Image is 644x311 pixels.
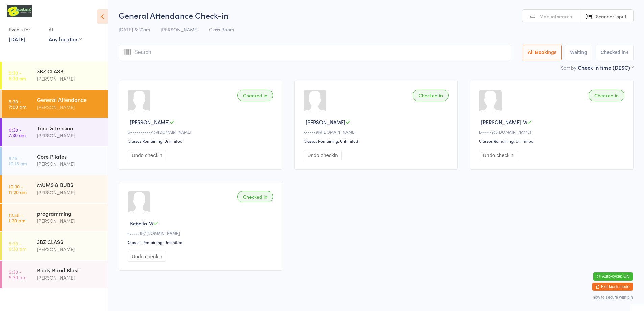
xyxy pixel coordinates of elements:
[304,150,342,160] button: Undo checkin
[2,147,108,175] a: 9:15 -10:15 amCore Pilates[PERSON_NAME]
[2,232,108,260] a: 5:30 -6:30 pm3BZ CLASS[PERSON_NAME]
[539,13,572,20] span: Manual search
[479,129,626,135] div: k•••••9@[DOMAIN_NAME]
[9,269,26,280] time: 5:30 - 6:30 pm
[596,45,634,60] button: Checked in4
[128,138,275,144] div: Classes Remaining: Unlimited
[37,188,102,196] div: [PERSON_NAME]
[37,238,102,245] div: 3BZ CLASS
[2,204,108,231] a: 12:45 -1:30 pmprogramming[PERSON_NAME]
[237,191,273,202] div: Checked in
[37,274,102,282] div: [PERSON_NAME]
[9,98,26,109] time: 5:30 - 7:00 pm
[49,35,82,43] div: Any location
[561,64,576,71] label: Sort by
[128,150,166,160] button: Undo checkin
[9,212,25,223] time: 12:45 - 1:30 pm
[37,103,102,111] div: [PERSON_NAME]
[306,118,345,126] span: [PERSON_NAME]
[128,239,275,245] div: Classes Remaining: Unlimited
[130,118,170,126] span: [PERSON_NAME]
[9,127,26,138] time: 6:30 - 7:30 am
[593,295,633,300] button: how to secure with pin
[9,184,27,195] time: 10:30 - 11:20 am
[37,67,102,75] div: 3BZ CLASS
[37,132,102,139] div: [PERSON_NAME]
[237,90,273,101] div: Checked in
[304,138,451,144] div: Classes Remaining: Unlimited
[130,220,153,227] span: Sebella M
[578,64,634,71] div: Check in time (DESC)
[592,283,633,291] button: Exit kiosk mode
[7,5,32,17] img: B Transformed Gym
[37,181,102,188] div: MUMS & BUBS
[119,9,634,21] h2: General Attendance Check-in
[37,217,102,225] div: [PERSON_NAME]
[413,90,449,101] div: Checked in
[49,24,82,35] div: At
[9,24,42,35] div: Events for
[161,26,198,33] span: [PERSON_NAME]
[9,241,26,251] time: 5:30 - 6:30 pm
[119,45,511,60] input: Search
[2,261,108,288] a: 5:30 -6:30 pmBooty Band Blast[PERSON_NAME]
[626,50,628,55] div: 4
[479,138,626,144] div: Classes Remaining: Unlimited
[2,62,108,89] a: 5:30 -6:30 am3BZ CLASS[PERSON_NAME]
[37,96,102,103] div: General Attendance
[128,230,275,236] div: k•••••9@[DOMAIN_NAME]
[209,26,234,33] span: Class Room
[589,90,624,101] div: Checked in
[523,45,562,60] button: All Bookings
[37,266,102,274] div: Booty Band Blast
[9,155,27,166] time: 9:15 - 10:15 am
[9,70,26,81] time: 5:30 - 6:30 am
[128,129,275,135] div: b•••••••••••1@[DOMAIN_NAME]
[9,35,25,43] a: [DATE]
[37,75,102,83] div: [PERSON_NAME]
[565,45,592,60] button: Waiting
[596,13,626,20] span: Scanner input
[2,90,108,118] a: 5:30 -7:00 pmGeneral Attendance[PERSON_NAME]
[304,129,451,135] div: k•••••9@[DOMAIN_NAME]
[37,153,102,160] div: Core Pilates
[2,175,108,203] a: 10:30 -11:20 amMUMS & BUBS[PERSON_NAME]
[37,160,102,168] div: [PERSON_NAME]
[593,272,633,281] button: Auto-cycle: ON
[37,124,102,132] div: Tone & Tension
[2,118,108,146] a: 6:30 -7:30 amTone & Tension[PERSON_NAME]
[481,118,527,126] span: [PERSON_NAME] M
[479,150,517,160] button: Undo checkin
[119,26,150,33] span: [DATE] 5:30am
[37,209,102,217] div: programming
[128,251,166,262] button: Undo checkin
[37,245,102,253] div: [PERSON_NAME]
